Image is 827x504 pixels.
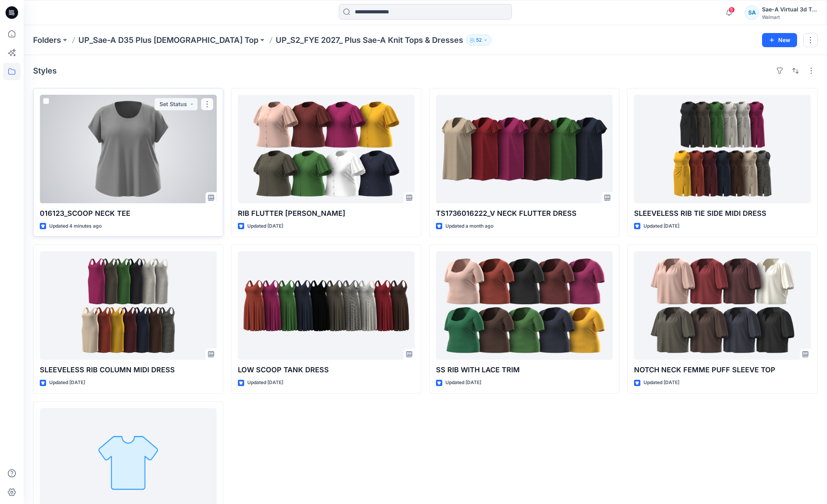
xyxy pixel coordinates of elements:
p: Updated 4 minutes ago [49,222,102,230]
p: Updated [DATE] [49,379,85,387]
span: 5 [729,7,735,13]
a: RIB FLUTTER HENLEY [238,95,415,203]
p: 016123_SCOOP NECK TEE [40,208,217,219]
a: SLEEVELESS RIB COLUMN MIDI DRESS [40,251,217,360]
p: RIB FLUTTER [PERSON_NAME] [238,208,415,219]
p: Updated a month ago [445,222,493,230]
p: SS RIB WITH LACE TRIM [436,364,613,375]
p: LOW SCOOP TANK DRESS [238,364,415,375]
p: TS1736016222_V NECK FLUTTER DRESS [436,208,613,219]
p: UP_S2_FYE 2027_ Plus Sae-A Knit Tops & Dresses [276,35,463,46]
p: Updated [DATE] [247,379,283,387]
a: 016123_SCOOP NECK TEE [40,95,217,203]
p: 52 [476,36,482,44]
p: Updated [DATE] [445,379,481,387]
p: Updated [DATE] [247,222,283,230]
h4: Styles [33,66,57,75]
p: Updated [DATE] [643,379,679,387]
div: Sae-A Virtual 3d Team [762,5,817,14]
div: Walmart [762,14,817,20]
p: SLEEVELESS RIB COLUMN MIDI DRESS [40,364,217,375]
a: UP_Sae-A D35 Plus [DEMOGRAPHIC_DATA] Top [78,35,258,46]
a: SS RIB WITH LACE TRIM [436,251,613,360]
p: SLEEVELESS RIB TIE SIDE MIDI DRESS [634,208,811,219]
p: NOTCH NECK FEMME PUFF SLEEVE TOP [634,364,811,375]
a: NOTCH NECK FEMME PUFF SLEEVE TOP [634,251,811,360]
a: TS1736016222_V NECK FLUTTER DRESS [436,95,613,203]
a: SLEEVELESS RIB TIE SIDE MIDI DRESS [634,95,811,203]
a: LOW SCOOP TANK DRESS [238,251,415,360]
div: SA [745,6,759,20]
button: New [762,33,797,47]
button: 52 [466,35,491,46]
a: Folders [33,35,61,46]
p: Updated [DATE] [643,222,679,230]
